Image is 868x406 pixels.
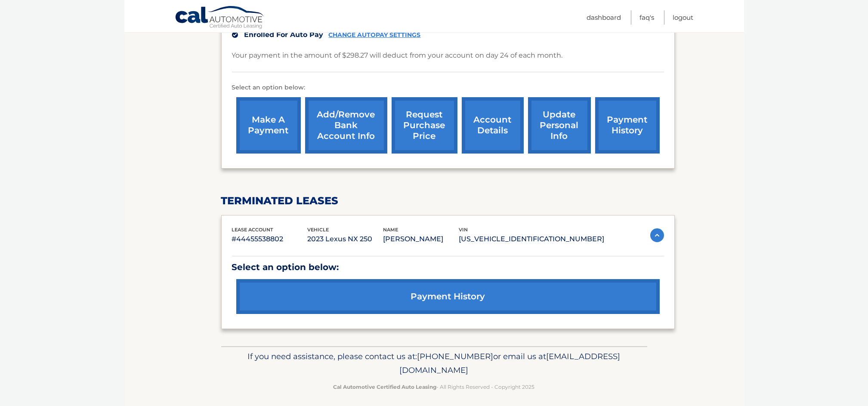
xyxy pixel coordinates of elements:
a: Cal Automotive [175,6,265,31]
a: Add/Remove bank account info [305,97,387,154]
span: name [383,227,398,233]
a: Dashboard [587,10,621,25]
a: update personal info [528,97,591,154]
span: [PHONE_NUMBER] [417,351,494,361]
a: payment history [236,279,660,314]
p: Select an option below: [232,260,664,275]
a: Logout [673,10,694,25]
img: check.svg [232,32,238,38]
p: #44455538802 [232,233,308,245]
a: make a payment [236,97,301,154]
a: request purchase price [392,97,457,154]
p: [US_VEHICLE_IDENTIFICATION_NUMBER] [459,233,605,245]
p: If you need assistance, please contact us at: or email us at [227,350,642,377]
p: [PERSON_NAME] [383,233,459,245]
img: accordion-active.svg [650,228,664,242]
p: 2023 Lexus NX 250 [308,233,383,245]
a: payment history [595,97,660,154]
a: FAQ's [640,10,655,25]
a: account details [462,97,524,154]
strong: Cal Automotive Certified Auto Leasing [334,384,437,390]
span: vin [459,227,468,233]
span: Enrolled For Auto Pay [244,31,324,39]
p: Your payment in the amount of $298.27 will deduct from your account on day 24 of each month. [232,49,563,62]
p: - All Rights Reserved - Copyright 2025 [227,382,642,391]
span: vehicle [308,227,329,233]
p: Select an option below: [232,83,664,93]
span: lease account [232,227,274,233]
a: CHANGE AUTOPAY SETTINGS [329,31,421,39]
h2: terminated leases [221,194,675,207]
